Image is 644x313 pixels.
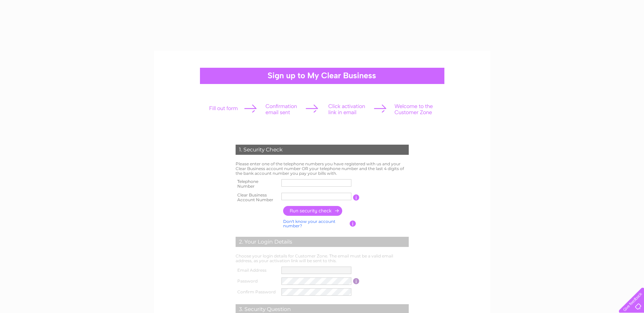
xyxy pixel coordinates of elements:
[234,191,280,204] th: Clear Business Account Number
[236,145,409,155] div: 1. Security Check
[234,265,280,276] th: Email Address
[353,278,360,284] input: Information
[234,252,410,265] td: Choose your login details for Customer Zone. The email must be a valid email address, as your act...
[234,276,280,287] th: Password
[234,287,280,297] th: Confirm Password
[353,194,360,201] input: Information
[234,160,410,177] td: Please enter one of the telephone numbers you have registered with us and your Clear Business acc...
[283,219,335,229] a: Don't know your account number?
[350,221,356,227] input: Information
[234,177,280,191] th: Telephone Number
[236,237,409,247] div: 2. Your Login Details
